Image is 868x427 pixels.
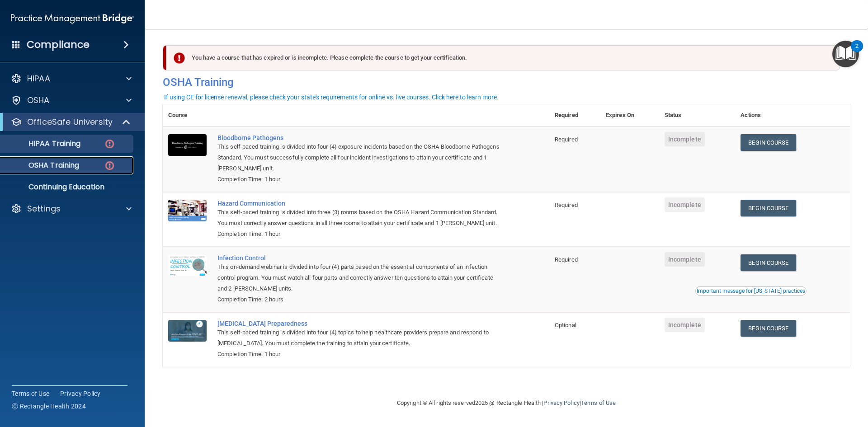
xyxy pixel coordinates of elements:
div: Completion Time: 1 hour [217,349,504,360]
th: Required [549,104,600,127]
span: Incomplete [665,318,705,332]
span: Incomplete [665,197,705,212]
th: Expires On [600,104,659,127]
a: OfficeSafe University [11,117,131,127]
a: Terms of Use [12,389,49,398]
div: This on-demand webinar is divided into four (4) parts based on the essential components of an inf... [217,262,504,294]
a: Terms of Use [581,399,616,406]
span: Ⓒ Rectangle Health 2024 [12,402,86,411]
p: Settings [27,203,61,214]
a: OSHA [11,95,132,106]
button: If using CE for license renewal, please check your state's requirements for online vs. live cours... [163,93,500,102]
div: 2 [855,46,859,58]
div: This self-paced training is divided into four (4) topics to help healthcare providers prepare and... [217,327,504,349]
a: Infection Control [217,254,504,262]
span: Optional [555,322,576,328]
p: OfficeSafe University [27,117,113,127]
p: HIPAA [27,73,50,84]
img: danger-circle.6113f641.png [104,160,115,171]
a: Settings [11,203,132,214]
span: Incomplete [665,252,705,267]
a: Begin Course [741,254,796,271]
a: HIPAA [11,73,132,84]
span: Incomplete [665,132,705,146]
button: Read this if you are a dental practitioner in the state of CA [695,286,807,296]
a: Begin Course [741,134,796,151]
p: OSHA Training [6,161,79,170]
img: danger-circle.6113f641.png [104,138,115,150]
a: Bloodborne Pathogens [217,134,504,141]
a: [MEDICAL_DATA] Preparedness [217,320,504,327]
p: HIPAA Training [6,139,80,148]
h4: OSHA Training [163,76,850,89]
th: Status [659,104,736,127]
div: Completion Time: 1 hour [217,229,504,239]
span: Required [555,136,578,143]
img: PMB logo [11,9,134,28]
div: This self-paced training is divided into four (4) exposure incidents based on the OSHA Bloodborne... [217,141,504,174]
a: Privacy Policy [60,389,101,398]
div: This self-paced training is divided into three (3) rooms based on the OSHA Hazard Communication S... [217,207,504,229]
div: Completion Time: 1 hour [217,174,504,185]
a: Begin Course [741,200,796,216]
div: You have a course that has expired or is incomplete. Please complete the course to get your certi... [166,45,840,70]
a: Begin Course [741,320,796,337]
th: Actions [735,104,850,127]
a: Privacy Policy [543,399,579,406]
h4: Compliance [27,38,90,51]
span: Required [555,202,578,208]
button: Open Resource Center, 2 new notifications [832,41,859,67]
div: Important message for [US_STATE] practices [697,288,805,294]
div: Completion Time: 2 hours [217,294,504,305]
div: Copyright © All rights reserved 2025 @ Rectangle Health | | [341,389,671,418]
img: exclamation-circle-solid-danger.72ef9ffc.png [174,52,185,64]
iframe: Drift Widget Chat Controller [712,363,857,399]
div: If using CE for license renewal, please check your state's requirements for online vs. live cours... [164,94,499,100]
p: OSHA [27,95,50,106]
th: Course [163,104,212,127]
a: Hazard Communication [217,200,504,207]
span: Required [555,256,578,263]
p: Continuing Education [6,183,129,192]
